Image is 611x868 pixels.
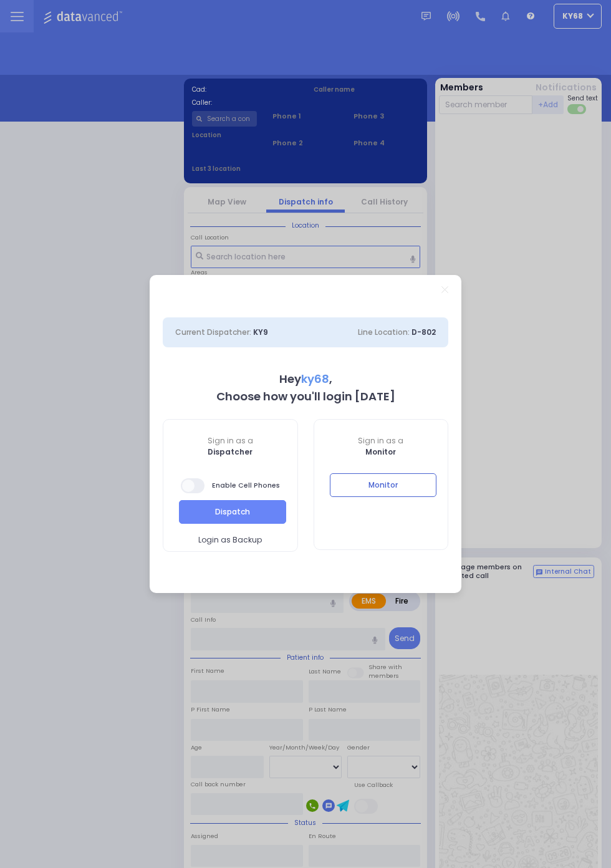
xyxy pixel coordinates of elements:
[179,500,286,524] button: Dispatch
[358,327,410,337] span: Line Location:
[301,371,329,387] span: ky68
[253,327,268,337] span: KY9
[441,286,448,293] a: Close
[330,473,437,497] button: Monitor
[216,388,395,404] b: Choose how you'll login [DATE]
[163,435,297,446] span: Sign in as a
[365,446,396,457] b: Monitor
[181,477,280,494] span: Enable Cell Phones
[314,435,448,446] span: Sign in as a
[208,446,253,457] b: Dispatcher
[279,371,332,387] b: Hey ,
[198,534,262,546] span: Login as Backup
[411,327,436,337] span: D-802
[175,327,251,337] span: Current Dispatcher:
